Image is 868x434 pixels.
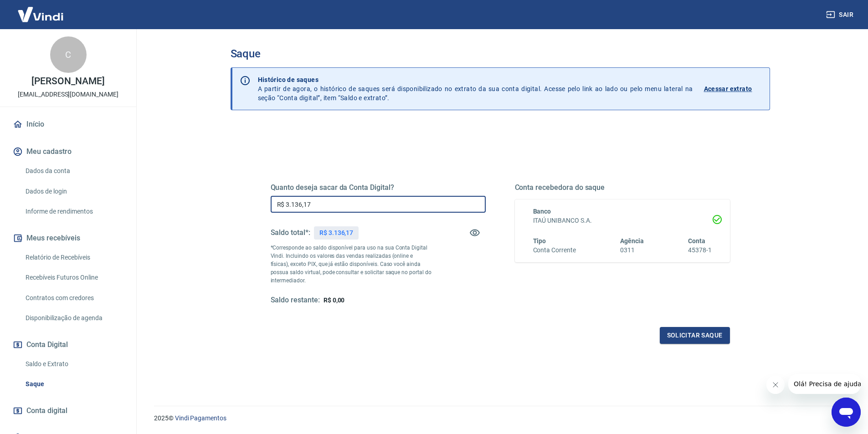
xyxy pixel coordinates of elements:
[824,6,857,23] button: Sair
[704,84,752,93] p: Acessar extrato
[50,36,87,73] div: C
[620,237,644,245] span: Agência
[660,327,730,344] button: Solicitar saque
[22,248,125,267] a: Relatório de Recebíveis
[271,228,310,237] h5: Saldo total*:
[258,75,693,84] p: Histórico de saques
[154,414,846,423] p: 2025 ©
[688,237,705,245] span: Conta
[533,216,712,225] h6: ITAÚ UNIBANCO S.A.
[766,376,785,394] iframe: Fechar mensagem
[22,375,125,393] a: Saque
[231,47,770,60] h3: Saque
[620,245,644,255] h6: 0311
[271,244,432,285] p: *Corresponde ao saldo disponível para uso na sua Conta Digital Vindi. Incluindo os valores das ve...
[31,77,104,86] p: [PERSON_NAME]
[22,355,125,373] a: Saldo e Extrato
[18,90,118,99] p: [EMAIL_ADDRESS][DOMAIN_NAME]
[324,296,345,304] span: R$ 0,00
[11,401,125,421] a: Conta digital
[533,245,576,255] h6: Conta Corrente
[22,162,125,180] a: Dados da conta
[704,75,762,102] a: Acessar extrato
[175,414,226,422] a: Vindi Pagamentos
[22,182,125,201] a: Dados de login
[11,0,70,28] img: Vindi
[11,228,125,248] button: Meus recebíveis
[11,335,125,355] button: Conta Digital
[22,268,125,287] a: Recebíveis Futuros Online
[271,183,486,192] h5: Quanto deseja sacar da Conta Digital?
[11,114,125,134] a: Início
[258,75,693,102] p: A partir de agora, o histórico de saques será disponibilizado no extrato da sua conta digital. Ac...
[533,208,551,215] span: Banco
[11,142,125,162] button: Meu cadastro
[319,228,353,238] p: R$ 3.136,17
[5,6,77,14] span: Olá! Precisa de ajuda?
[22,202,125,221] a: Informe de rendimentos
[515,183,730,192] h5: Conta recebedora do saque
[688,245,712,255] h6: 45378-1
[788,374,861,394] iframe: Mensagem da empresa
[533,237,546,245] span: Tipo
[271,296,320,305] h5: Saldo restante:
[26,404,67,417] span: Conta digital
[22,309,125,327] a: Disponibilização de agenda
[832,398,861,427] iframe: Botão para abrir a janela de mensagens
[22,289,125,307] a: Contratos com credores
